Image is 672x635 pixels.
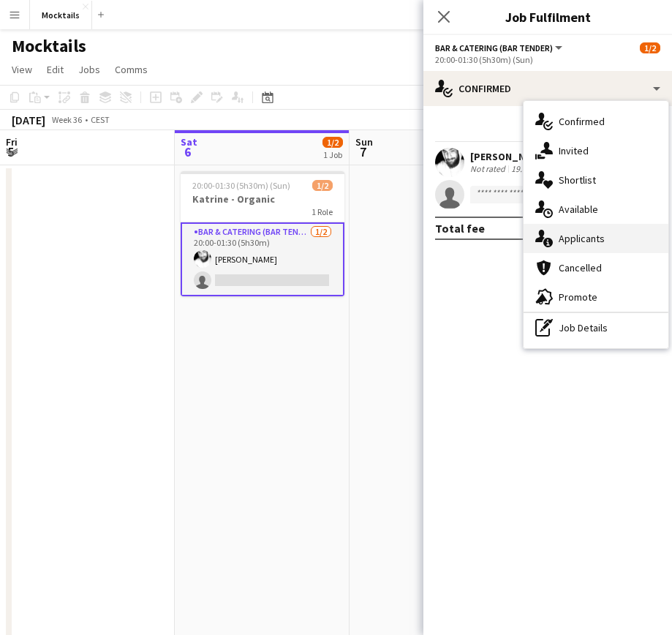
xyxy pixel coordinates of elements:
[559,232,605,245] span: Applicants
[353,143,373,160] span: 7
[435,42,553,53] span: Bar & Catering (Bar Tender)
[12,113,45,127] div: [DATE]
[4,143,18,160] span: 5
[181,171,344,296] app-job-card: 20:00-01:30 (5h30m) (Sun)1/2Katrine - Organic1 RoleBar & Catering (Bar Tender)1/220:00-01:30 (5h3...
[423,7,672,26] h3: Job Fulfilment
[30,1,92,29] button: Mocktails
[435,54,660,65] div: 20:00-01:30 (5h30m) (Sun)
[48,114,85,125] span: Week 36
[78,63,100,76] span: Jobs
[181,135,197,149] span: Sat
[559,261,602,274] span: Cancelled
[12,63,32,76] span: View
[41,60,69,79] a: Edit
[435,221,485,236] div: Total fee
[559,144,589,157] span: Invited
[423,71,672,106] div: Confirmed
[470,150,566,163] div: [PERSON_NAME]
[6,60,38,79] a: View
[72,60,106,79] a: Jobs
[47,63,64,76] span: Edit
[559,173,596,187] span: Shortlist
[640,42,660,53] span: 1/2
[312,206,333,217] span: 1 Role
[559,115,605,128] span: Confirmed
[559,203,598,216] span: Available
[6,135,18,149] span: Fri
[109,60,154,79] a: Comms
[178,143,197,160] span: 6
[323,149,342,160] div: 1 Job
[355,135,373,149] span: Sun
[91,114,110,125] div: CEST
[524,313,668,342] div: Job Details
[181,222,344,296] app-card-role: Bar & Catering (Bar Tender)1/220:00-01:30 (5h30m)[PERSON_NAME]
[181,192,344,206] h3: Katrine - Organic
[115,63,148,76] span: Comms
[559,290,597,304] span: Promote
[470,163,508,175] div: Not rated
[435,42,565,53] button: Bar & Catering (Bar Tender)
[12,35,86,57] h1: Mocktails
[322,137,343,148] span: 1/2
[192,180,290,191] span: 20:00-01:30 (5h30m) (Sun)
[312,180,333,191] span: 1/2
[508,163,541,175] div: 19.8km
